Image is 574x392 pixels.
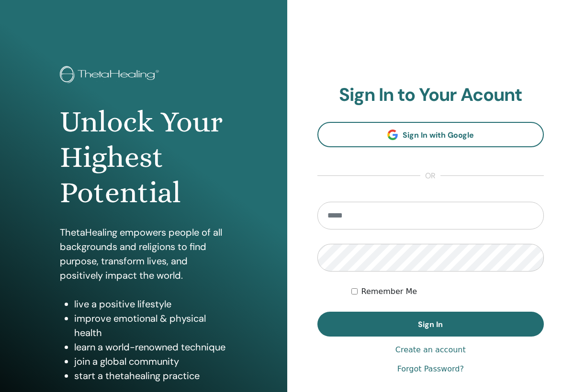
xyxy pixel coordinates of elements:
[397,363,464,375] a: Forgot Password?
[60,225,227,283] p: ThetaHealing empowers people of all backgrounds and religions to find purpose, transform lives, a...
[403,130,474,140] span: Sign In with Google
[60,104,227,211] h1: Unlock Your Highest Potential
[395,344,466,356] a: Create an account
[74,369,227,383] li: start a thetahealing practice
[74,354,227,369] li: join a global community
[361,286,417,297] label: Remember Me
[351,286,544,297] div: Keep me authenticated indefinitely or until I manually logout
[317,84,544,106] h2: Sign In to Your Acount
[420,170,440,182] span: or
[74,297,227,311] li: live a positive lifestyle
[418,319,443,329] span: Sign In
[74,340,227,354] li: learn a world-renowned technique
[317,122,544,147] a: Sign In with Google
[317,312,544,337] button: Sign In
[74,311,227,340] li: improve emotional & physical health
